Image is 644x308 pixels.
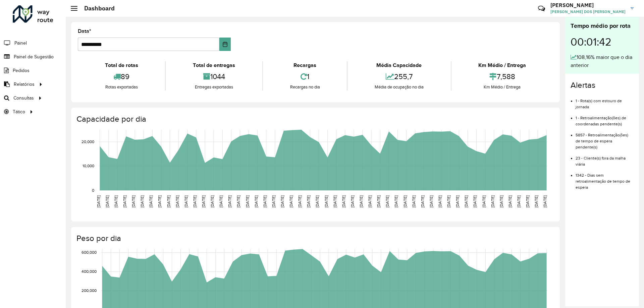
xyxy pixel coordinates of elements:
[13,95,34,102] span: Consultas
[167,84,260,90] div: Entregas exportadas
[82,250,97,255] text: 600,000
[543,195,547,207] text: [DATE]
[534,195,538,207] text: [DATE]
[298,195,302,207] text: [DATE]
[368,195,372,207] text: [DATE]
[140,195,144,207] text: [DATE]
[122,195,127,207] text: [DATE]
[92,188,94,192] text: 0
[77,5,115,12] h2: Dashboard
[576,167,634,190] li: 1342 - Dias sem retroalimentação de tempo de espera
[265,61,345,69] div: Recargas
[550,9,626,15] span: [PERSON_NAME] DOS [PERSON_NAME]
[201,195,206,207] text: [DATE]
[82,288,97,293] text: 200,000
[324,195,328,207] text: [DATE]
[76,114,553,124] h4: Capacidade por dia
[453,61,551,69] div: Km Médio / Entrega
[525,195,530,207] text: [DATE]
[245,195,250,207] text: [DATE]
[14,53,54,60] span: Painel de Sugestão
[350,195,355,207] text: [DATE]
[341,195,346,207] text: [DATE]
[394,195,398,207] text: [DATE]
[13,67,30,74] span: Pedidos
[385,195,389,207] text: [DATE]
[571,53,634,69] div: 108,16% maior que o dia anterior
[83,164,94,168] text: 10,000
[105,195,109,207] text: [DATE]
[157,195,162,207] text: [DATE]
[236,195,240,207] text: [DATE]
[114,195,118,207] text: [DATE]
[227,195,232,207] text: [DATE]
[79,61,163,69] div: Total de rotas
[82,139,94,144] text: 20,000
[166,195,171,207] text: [DATE]
[571,80,634,90] h4: Alertas
[464,195,468,207] text: [DATE]
[412,195,416,207] text: [DATE]
[576,93,634,110] li: 1 - Rota(s) com estouro de jornada
[175,195,179,207] text: [DATE]
[131,195,136,207] text: [DATE]
[576,110,634,127] li: 1 - Retroalimentação(ões) de coordenadas pendente(s)
[76,234,553,243] h4: Peso por dia
[210,195,214,207] text: [DATE]
[376,195,381,207] text: [DATE]
[149,195,153,207] text: [DATE]
[79,84,163,90] div: Rotas exportadas
[576,127,634,150] li: 5857 - Retroalimentação(ões) de tempo de espera pendente(s)
[429,195,433,207] text: [DATE]
[315,195,319,207] text: [DATE]
[576,150,634,167] li: 23 - Cliente(s) fora da malha viária
[550,2,626,8] h3: [PERSON_NAME]
[184,195,188,207] text: [DATE]
[508,195,512,207] text: [DATE]
[265,69,345,84] div: 1
[289,195,293,207] text: [DATE]
[349,61,449,69] div: Média Capacidade
[517,195,521,207] text: [DATE]
[349,84,449,90] div: Média de ocupação no dia
[254,195,258,207] text: [DATE]
[82,269,97,273] text: 400,000
[499,195,503,207] text: [DATE]
[455,195,460,207] text: [DATE]
[280,195,284,207] text: [DATE]
[473,195,477,207] text: [DATE]
[14,40,27,47] span: Painel
[13,108,25,115] span: Tático
[79,69,163,84] div: 89
[571,30,634,53] div: 00:01:42
[420,195,425,207] text: [DATE]
[193,195,197,207] text: [DATE]
[446,195,451,207] text: [DATE]
[438,195,442,207] text: [DATE]
[167,69,260,84] div: 1044
[219,38,231,51] button: Choose Date
[490,195,495,207] text: [DATE]
[263,195,267,207] text: [DATE]
[359,195,363,207] text: [DATE]
[306,195,311,207] text: [DATE]
[78,27,91,35] label: Data
[453,69,551,84] div: 7,588
[534,1,549,16] a: Contato Rápido
[167,61,260,69] div: Total de entregas
[271,195,276,207] text: [DATE]
[403,195,407,207] text: [DATE]
[482,195,486,207] text: [DATE]
[219,195,223,207] text: [DATE]
[14,81,35,88] span: Relatórios
[333,195,337,207] text: [DATE]
[453,84,551,90] div: Km Médio / Entrega
[96,195,101,207] text: [DATE]
[349,69,449,84] div: 255,7
[571,21,634,30] div: Tempo médio por rota
[265,84,345,90] div: Recargas no dia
